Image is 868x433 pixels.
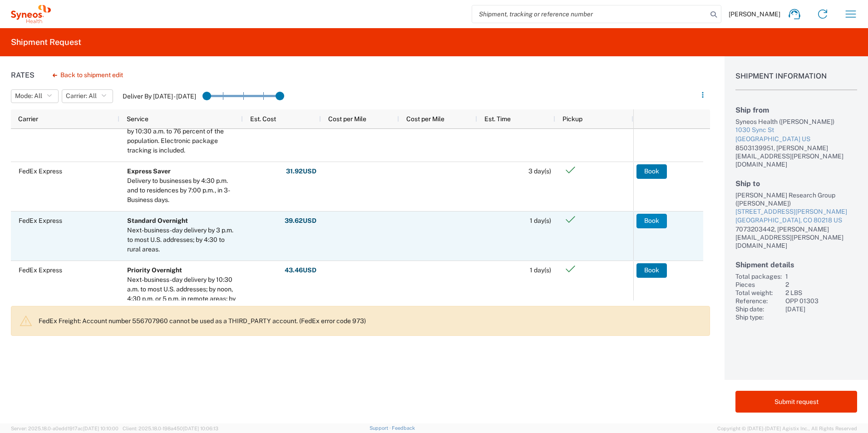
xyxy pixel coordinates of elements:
span: [DATE] 10:10:00 [83,426,118,431]
div: 1030 Sync St [735,126,857,135]
span: Server: 2025.18.0-a0edd1917ac [11,426,118,431]
button: Mode: All [11,89,59,103]
div: Ship date: [735,305,782,313]
div: UPS Next Day Air will guarantee next business day delivery to the 50 states by 10:30 a.m. to 76 p... [127,108,239,155]
a: Support [370,425,392,431]
strong: 31.92 USD [286,167,316,176]
strong: 43.46 USD [285,266,316,275]
div: Reference: [735,297,782,305]
input: Shipment, tracking or reference number [472,5,707,23]
div: Total packages: [735,272,782,280]
span: FedEx Express [19,266,62,274]
span: FedEx Express [19,217,62,224]
button: 43.46USD [284,263,317,278]
div: [DATE] [785,305,857,313]
span: Client: 2025.18.0-198a450 [123,426,218,431]
div: 2 [785,280,857,289]
span: 3 day(s) [528,167,551,175]
span: Est. Cost [250,115,276,123]
strong: 39.62 USD [285,216,316,225]
button: Back to shipment edit [45,67,130,83]
button: 31.92USD [286,164,317,179]
button: Book [636,214,667,228]
span: Est. Time [484,115,511,123]
button: Submit request [735,391,857,413]
div: OPP 01303 [785,297,857,305]
b: Express Saver [127,167,171,175]
button: Book [636,164,667,179]
span: Cost per Mile [406,115,444,123]
h1: Shipment Information [735,72,857,90]
div: [STREET_ADDRESS][PERSON_NAME] [735,207,857,216]
a: Feedback [392,425,415,431]
div: Next-business-day delivery by 10:30 a.m. to most U.S. addresses; by noon, 4:30 p.m. or 5 p.m. in ... [127,275,239,313]
div: 2 LBS [785,289,857,297]
span: [PERSON_NAME] [729,10,780,18]
b: Priority Overnight [127,266,182,274]
h2: Shipment Request [11,37,81,48]
div: 8503139951, [PERSON_NAME][EMAIL_ADDRESS][PERSON_NAME][DOMAIN_NAME] [735,144,857,168]
span: Pickup [562,115,582,123]
h2: Shipment details [735,261,857,269]
div: Pieces [735,280,782,289]
div: Total weight: [735,289,782,297]
a: 1030 Sync St[GEOGRAPHIC_DATA] US [735,126,857,143]
span: Carrier: All [66,92,97,100]
span: Carrier [18,115,38,123]
h2: Ship to [735,179,857,188]
div: Next-business-day delivery by 3 p.m. to most U.S. addresses; by 4:30 to rural areas. [127,226,239,254]
div: [PERSON_NAME] Research Group ([PERSON_NAME]) [735,191,857,207]
a: [STREET_ADDRESS][PERSON_NAME][GEOGRAPHIC_DATA], CO 80218 US [735,207,857,225]
span: FedEx Express [19,167,62,175]
span: 1 day(s) [530,217,551,224]
p: FedEx Freight: Account number 556707960 cannot be used as a THIRD_PARTY account. (FedEx error cod... [39,317,702,325]
label: Deliver By [DATE] - [DATE] [123,92,196,100]
h1: Rates [11,71,35,79]
div: 7073203442, [PERSON_NAME][EMAIL_ADDRESS][PERSON_NAME][DOMAIN_NAME] [735,225,857,250]
button: Carrier: All [62,89,113,103]
button: Book [636,263,667,278]
span: Service [127,115,148,123]
span: 1 day(s) [530,266,551,274]
div: 1 [785,272,857,280]
span: Cost per Mile [328,115,366,123]
div: Delivery to businesses by 4:30 p.m. and to residences by 7:00 p.m., in 3-Business days. [127,176,239,205]
span: Copyright © [DATE]-[DATE] Agistix Inc., All Rights Reserved [717,424,857,433]
div: Ship type: [735,313,782,321]
button: 39.62USD [284,214,317,228]
div: [GEOGRAPHIC_DATA], CO 80218 US [735,216,857,225]
span: Mode: All [15,92,42,100]
h2: Ship from [735,106,857,114]
div: [GEOGRAPHIC_DATA] US [735,135,857,144]
b: Standard Overnight [127,217,188,224]
div: Syneos Health ([PERSON_NAME]) [735,118,857,126]
span: [DATE] 10:06:13 [183,426,218,431]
